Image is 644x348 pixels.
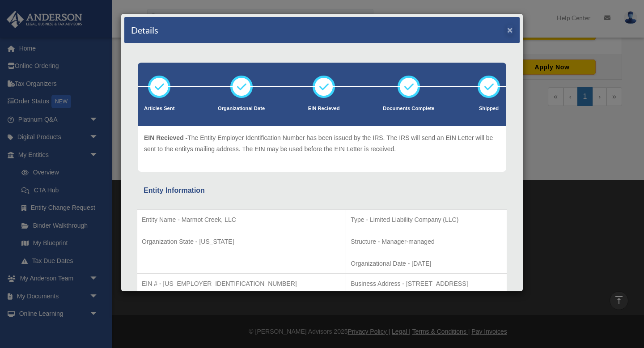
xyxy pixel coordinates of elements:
[142,236,341,247] p: Organization State - [US_STATE]
[351,278,502,289] p: Business Address - [STREET_ADDRESS]
[507,25,513,34] button: ×
[383,104,434,113] p: Documents Complete
[142,214,341,225] p: Entity Name - Marmot Creek, LLC
[144,104,174,113] p: Articles Sent
[351,236,502,247] p: Structure - Manager-managed
[144,132,500,154] p: The Entity Employer Identification Number has been issued by the IRS. The IRS will send an EIN Le...
[142,278,341,289] p: EIN # - [US_EMPLOYER_IDENTIFICATION_NUMBER]
[351,258,502,269] p: Organizational Date - [DATE]
[144,184,500,197] div: Entity Information
[308,104,340,113] p: EIN Recieved
[218,104,265,113] p: Organizational Date
[478,104,500,113] p: Shipped
[131,24,158,36] h4: Details
[351,214,502,225] p: Type - Limited Liability Company (LLC)
[144,134,187,141] span: EIN Recieved -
